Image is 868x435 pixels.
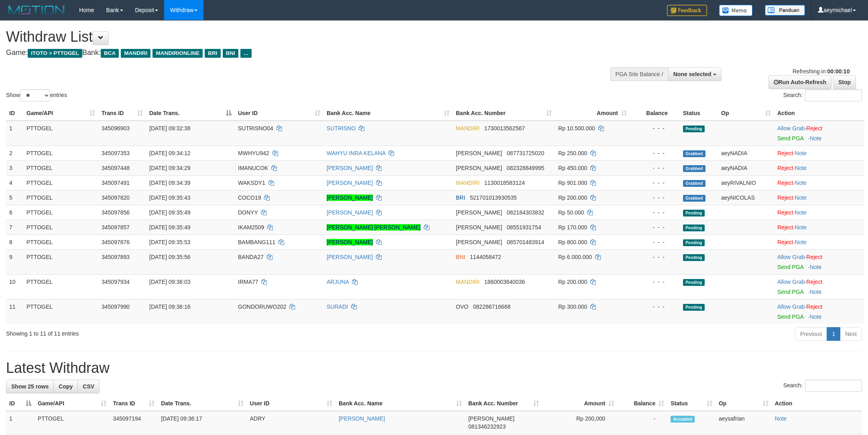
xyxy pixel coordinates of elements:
[806,254,822,260] a: Reject
[102,209,130,216] span: 345097856
[683,125,705,132] span: Pending
[558,224,587,231] span: Rp 170.000
[149,125,190,132] span: [DATE] 09:32:38
[456,165,502,171] span: [PERSON_NAME]
[6,175,23,190] td: 4
[238,303,287,310] span: GONDORUWO202
[833,75,856,89] a: Stop
[102,254,130,260] span: 345097893
[777,279,805,285] a: Allow Grab
[149,180,190,186] span: [DATE] 09:34:39
[23,121,98,146] td: PTTOGEL
[719,5,753,16] img: Button%20Memo.svg
[774,220,864,235] td: ·
[777,264,803,270] a: Send PGA
[777,254,806,260] span: ·
[774,249,864,274] td: ·
[774,274,864,299] td: ·
[783,89,862,101] label: Search:
[205,49,220,58] span: BRI
[101,49,119,58] span: BCA
[683,279,705,286] span: Pending
[327,194,373,201] a: [PERSON_NAME]
[110,396,158,411] th: Trans ID: activate to sort column ascending
[795,180,807,186] a: Note
[6,380,54,393] a: Show 25 rows
[718,160,774,175] td: aeyNADIA
[6,89,67,101] label: Show entries
[23,106,98,121] th: Game/API: activate to sort column ascending
[102,194,130,201] span: 345097820
[795,327,827,341] a: Previous
[223,49,238,58] span: BNI
[484,279,525,285] span: Copy 1860003840036 to clipboard
[327,224,421,231] a: [PERSON_NAME] [PERSON_NAME]
[470,254,501,260] span: Copy 1144058472 to clipboard
[23,249,98,274] td: PTTOGEL
[772,396,862,411] th: Action
[6,235,23,249] td: 8
[484,125,525,132] span: Copy 1730013562567 to clipboard
[6,411,35,434] td: 1
[23,235,98,249] td: PTTOGEL
[777,209,793,216] a: Reject
[777,254,805,260] a: Allow Grab
[716,396,772,411] th: Op: activate to sort column ascending
[683,195,705,202] span: Grabbed
[456,209,502,216] span: [PERSON_NAME]
[777,239,793,245] a: Reject
[840,327,862,341] a: Next
[149,224,190,231] span: [DATE] 09:35:49
[456,194,465,201] span: BRI
[23,146,98,160] td: PTTOGEL
[718,106,774,121] th: Op: activate to sort column ascending
[149,150,190,156] span: [DATE] 09:34:12
[6,190,23,205] td: 5
[23,220,98,235] td: PTTOGEL
[327,125,356,132] a: SUTRISNO
[102,239,130,245] span: 345097876
[683,180,705,187] span: Grabbed
[158,411,246,434] td: [DATE] 09:36:17
[6,326,356,338] div: Showing 1 to 11 of 11 entries
[323,106,453,121] th: Bank Acc. Name: activate to sort column ascending
[35,396,110,411] th: Game/API: activate to sort column ascending
[238,165,268,171] span: IMANUCOK
[149,279,190,285] span: [DATE] 09:36:03
[774,175,864,190] td: ·
[456,125,480,132] span: MANDIRI
[327,239,373,245] a: [PERSON_NAME]
[6,205,23,220] td: 6
[6,220,23,235] td: 7
[238,150,269,156] span: MWHYU942
[23,190,98,205] td: PTTOGEL
[542,411,618,434] td: Rp 200,000
[633,208,677,216] div: - - -
[806,303,822,310] a: Reject
[683,239,705,246] span: Pending
[777,135,803,142] a: Send PGA
[633,124,677,132] div: - - -
[633,278,677,286] div: - - -
[718,146,774,160] td: aeyNADIA
[149,209,190,216] span: [DATE] 09:35:49
[810,314,822,320] a: Note
[6,121,23,146] td: 1
[558,254,592,260] span: Rp 6.000.000
[805,380,862,392] input: Search:
[777,150,793,156] a: Reject
[683,304,705,311] span: Pending
[23,175,98,190] td: PTTOGEL
[777,303,806,310] span: ·
[827,327,840,341] a: 1
[777,165,793,171] a: Reject
[765,5,805,16] img: panduan.png
[238,279,258,285] span: IRMA77
[468,423,506,430] span: Copy 081346232923 to clipboard
[102,180,130,186] span: 345097491
[633,238,677,246] div: - - -
[149,165,190,171] span: [DATE] 09:34:29
[774,160,864,175] td: ·
[6,299,23,324] td: 11
[23,205,98,220] td: PTTOGEL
